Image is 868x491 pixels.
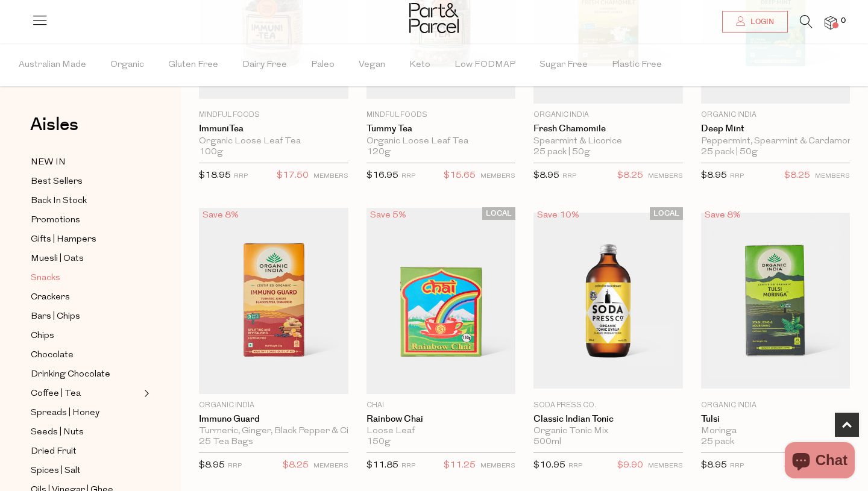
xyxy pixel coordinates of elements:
small: MEMBERS [313,463,348,469]
inbox-online-store-chat: Shopify online store chat [781,442,858,481]
span: Gluten Free [168,44,218,86]
a: Tulsi [701,414,851,425]
small: MEMBERS [480,463,515,469]
span: Snacks [31,271,60,286]
span: Australian Made [19,44,86,86]
span: $8.95 [199,461,225,470]
div: Save 8% [701,207,744,224]
span: $8.25 [784,168,810,184]
a: Muesli | Oats [31,251,140,266]
div: Moringa [701,426,851,437]
a: ImmuniTea [199,124,348,134]
span: Seeds | Nuts [31,425,84,440]
span: Dried Fruit [31,445,77,459]
a: Spreads | Honey [31,405,140,421]
span: Paleo [311,44,335,86]
a: Chips [31,328,140,343]
small: RRP [562,173,576,180]
small: RRP [401,463,415,469]
small: MEMBERS [815,173,850,180]
span: 25 pack | 50g [533,147,590,158]
p: Chai [366,400,516,411]
span: Spreads | Honey [31,406,99,421]
a: NEW IN [31,155,140,170]
div: Save 10% [533,207,583,224]
div: Peppermint, Spearmint & Cardamom [701,136,851,147]
span: Back In Stock [31,194,87,208]
span: Chocolate [31,348,74,363]
span: Plastic Free [612,44,662,86]
span: $11.25 [444,458,476,474]
span: Coffee | Tea [31,387,81,401]
span: Best Sellers [31,175,83,189]
span: $17.50 [277,168,309,184]
img: Immuno Guard [199,208,348,394]
a: Promotions [31,213,140,228]
small: RRP [401,173,415,180]
div: Save 5% [366,207,410,224]
span: Crackers [31,290,70,305]
span: Sugar Free [539,44,588,86]
span: Login [747,17,774,27]
a: Bars | Chips [31,309,140,324]
button: Expand/Collapse Coffee | Tea [141,386,149,401]
span: Drinking Chocolate [31,367,110,382]
p: Soda Press Co. [533,400,683,411]
span: NEW IN [31,155,66,170]
span: Promotions [31,213,80,228]
div: Save 8% [199,207,242,224]
p: Mindful Foods [366,110,516,120]
a: Back In Stock [31,193,140,208]
a: Tummy tea [366,124,516,134]
a: 0 [825,16,837,29]
small: MEMBERS [648,173,683,180]
span: 25 pack [701,437,734,448]
span: Vegan [359,44,385,86]
a: Deep Mint [701,124,851,134]
span: Organic [110,44,144,86]
small: RRP [730,173,744,180]
small: RRP [228,463,242,469]
img: Rainbow Chai [366,208,516,394]
span: $9.90 [617,458,643,474]
span: Chips [31,329,54,343]
a: Classic Indian Tonic [533,414,683,425]
img: Part&Parcel [409,3,459,33]
span: $8.25 [617,168,643,184]
span: 25 Tea Bags [199,437,253,448]
a: Drinking Chocolate [31,367,140,382]
span: 25 pack | 50g [701,147,758,158]
a: Fresh Chamomile [533,124,683,134]
small: RRP [568,463,582,469]
span: $15.65 [444,168,476,184]
span: LOCAL [482,207,515,220]
span: Gifts | Hampers [31,233,96,247]
a: Seeds | Nuts [31,425,140,440]
span: $11.85 [366,461,398,470]
small: MEMBERS [480,173,515,180]
div: Organic Loose Leaf Tea [199,136,348,147]
a: Coffee | Tea [31,386,140,401]
span: LOCAL [650,207,683,220]
a: Immuno Guard [199,414,348,425]
a: Rainbow Chai [366,414,516,425]
span: $8.25 [283,458,309,474]
img: Classic Indian Tonic [533,213,683,389]
a: Aisles [30,116,78,146]
p: Organic India [701,110,851,120]
span: Dairy Free [242,44,287,86]
div: Turmeric, Ginger, Black Pepper & Cinnamon [199,426,348,437]
span: $8.95 [701,461,727,470]
span: $10.95 [533,461,565,470]
small: MEMBERS [648,463,683,469]
img: Tulsi [701,213,851,389]
a: Gifts | Hampers [31,232,140,247]
span: Muesli | Oats [31,252,84,266]
div: Spearmint & Licorice [533,136,683,147]
span: Bars | Chips [31,310,80,324]
p: Mindful Foods [199,110,348,120]
div: Organic Tonic Mix [533,426,683,437]
a: Dried Fruit [31,444,140,459]
span: 150g [366,437,391,448]
span: 500ml [533,437,561,448]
